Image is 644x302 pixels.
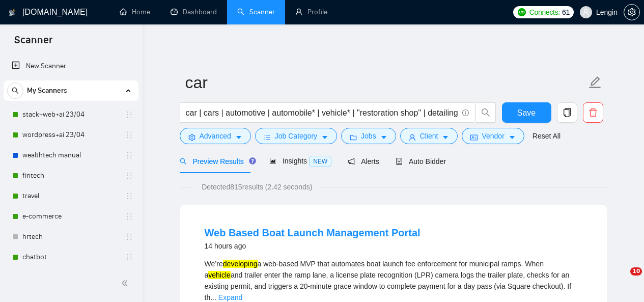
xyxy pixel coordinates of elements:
[630,267,642,276] span: 10
[125,172,133,180] span: holder
[125,233,133,241] span: holder
[269,157,331,165] span: Insights
[120,8,150,16] a: homeHome
[269,157,276,164] span: area-chart
[400,128,458,144] button: userClientcaret-down
[171,8,217,16] a: dashboardDashboard
[583,102,603,123] button: delete
[22,145,119,166] a: wealthtech manual
[125,253,133,261] span: holder
[6,33,61,54] span: Scanner
[125,131,133,139] span: holder
[208,271,231,279] mark: vehicle
[235,133,242,141] span: caret-down
[582,9,590,16] span: user
[295,8,327,16] a: userProfile
[200,130,231,142] span: Advanced
[22,125,119,145] a: wordpress+ai 23/04
[517,106,536,119] span: Save
[22,206,119,227] a: e-commerce
[396,158,403,165] span: robot
[180,128,251,144] button: settingAdvancedcaret-down
[509,133,516,141] span: caret-down
[275,130,317,142] span: Job Category
[4,56,138,76] li: New Scanner
[442,133,449,141] span: caret-down
[409,133,416,141] span: user
[205,240,421,252] div: 14 hours ago
[557,102,577,123] button: copy
[248,156,257,166] div: Tooltip anchor
[22,104,119,125] a: stack+web+ai 23/04
[27,80,67,101] span: My Scanners
[624,8,639,16] span: setting
[609,267,634,292] iframe: Intercom live chat
[589,76,602,89] span: edit
[22,186,119,206] a: travel
[7,83,23,99] button: search
[557,108,577,117] span: copy
[529,7,560,18] span: Connects:
[22,247,119,267] a: chatbot
[583,108,603,117] span: delete
[186,106,458,119] input: Search Freelance Jobs...
[470,133,478,141] span: idcard
[380,133,387,141] span: caret-down
[9,5,16,21] img: logo
[341,128,396,144] button: folderJobscaret-down
[121,278,131,288] span: double-left
[462,128,524,144] button: idcardVendorcaret-down
[533,130,561,142] a: Reset All
[210,293,216,301] span: ...
[624,4,640,20] button: setting
[348,158,355,165] span: notification
[264,133,271,141] span: bars
[255,128,337,144] button: barsJob Categorycaret-down
[180,157,253,166] span: Preview Results
[482,130,504,142] span: Vendor
[462,109,469,116] span: info-circle
[348,157,379,166] span: Alerts
[476,108,495,117] span: search
[361,130,376,142] span: Jobs
[502,102,551,123] button: Save
[125,212,133,221] span: holder
[350,133,357,141] span: folder
[8,87,23,94] span: search
[180,158,187,165] span: search
[321,133,328,141] span: caret-down
[22,166,119,186] a: fintech
[475,102,496,123] button: search
[218,293,242,301] a: Expand
[396,157,446,166] span: Auto Bidder
[125,192,133,200] span: holder
[518,8,526,16] img: upwork-logo.png
[420,130,438,142] span: Client
[223,260,258,268] mark: developing
[185,70,586,95] input: Scanner name...
[12,56,130,76] a: New Scanner
[194,181,319,193] span: Detected 815 results (2.42 seconds)
[309,156,331,167] span: NEW
[205,227,421,238] a: Web Based Boat Launch Management Portal
[125,151,133,159] span: holder
[125,111,133,119] span: holder
[188,133,195,141] span: setting
[624,8,640,16] a: setting
[22,227,119,247] a: hrtech
[237,8,275,16] a: searchScanner
[562,7,570,18] span: 61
